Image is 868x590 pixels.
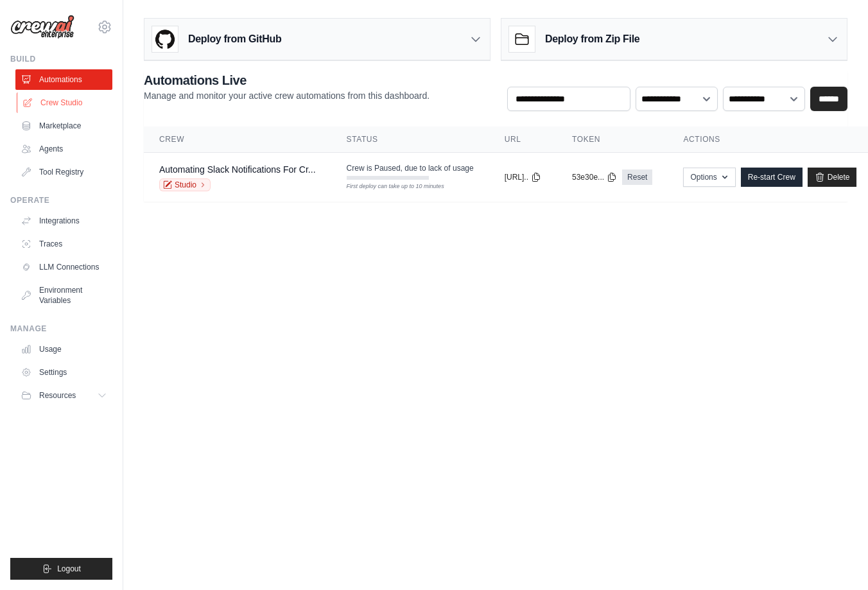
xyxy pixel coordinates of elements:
a: Delete [808,168,857,187]
h2: Automations Live [144,71,430,89]
a: Traces [15,234,112,254]
a: Automating Slack Notifications For Cr... [159,164,316,175]
div: Build [10,54,112,64]
img: Logo [10,15,74,39]
th: Status [331,126,489,153]
a: Re-start Crew [741,168,803,187]
a: Agents [15,139,112,159]
button: Options [683,168,735,187]
a: LLM Connections [15,257,112,277]
button: Resources [15,385,112,406]
a: Usage [15,339,112,360]
th: Crew [144,126,331,153]
span: Resources [39,390,76,401]
h3: Deploy from GitHub [188,31,281,47]
img: GitHub Logo [152,26,178,52]
a: Crew Studio [17,92,114,113]
p: Manage and monitor your active crew automations from this dashboard. [144,89,430,102]
div: Manage [10,324,112,334]
a: Automations [15,69,112,90]
span: Logout [57,564,81,574]
a: Marketplace [15,116,112,136]
th: Token [557,126,668,153]
span: Crew is Paused, due to lack of usage [347,163,474,173]
th: URL [489,126,557,153]
a: Reset [622,169,652,185]
a: Integrations [15,211,112,231]
a: Studio [159,178,211,191]
a: Environment Variables [15,280,112,311]
div: First deploy can take up to 10 minutes [347,182,429,191]
button: Logout [10,558,112,580]
a: Settings [15,362,112,383]
button: 53e30e... [572,172,617,182]
h3: Deploy from Zip File [545,31,639,47]
a: Tool Registry [15,162,112,182]
div: Operate [10,195,112,205]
